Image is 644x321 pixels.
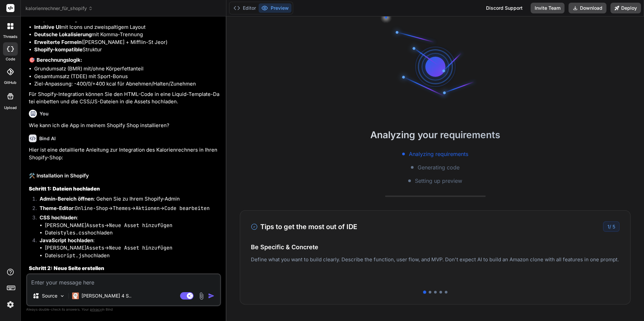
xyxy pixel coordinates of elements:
img: icon [208,292,215,299]
li: Grundumsatz (BMR) mit/ohne Körperfettanteil [34,65,220,73]
span: Analyzing requirements [409,150,468,158]
label: threads [3,34,17,40]
button: Download [569,3,606,13]
button: Preview [259,3,291,13]
span: Setting up preview [415,177,462,185]
code: Themes [113,205,131,212]
strong: Erweiterte Formeln [34,39,82,45]
p: [PERSON_NAME] 4 S.. [82,292,131,299]
code: Neue Asset hinzufügen [109,222,172,229]
strong: Schritt 2: Neue Seite erstellen [29,265,104,271]
strong: Schritt 1: Dateien hochladen [29,185,100,192]
li: Gesamtumsatz (TDEE) mit Sport-Bonus [34,73,220,81]
li: Struktur [34,46,220,54]
img: Pick Models [59,293,65,299]
p: Wie kann ich die App in meinem Shopify Shop installieren? [29,122,220,129]
img: Claude 4 Sonnet [72,292,79,299]
li: Ziel-Anpassung: -400/0/+400 kcal für Abnehmen/Halten/Zunehmen [34,80,220,88]
img: attachment [198,292,205,300]
h6: Bind AI [39,135,56,142]
button: Deploy [610,3,641,13]
div: Discord Support [482,3,527,13]
span: 5 [612,224,615,229]
span: privacy [90,307,102,311]
strong: Intuitive UI [34,24,61,30]
li: mit Komma-Trennung [34,31,220,39]
h4: Be Specific & Concrete [251,243,620,252]
strong: 🎯 Berechnungslogik: [29,57,82,63]
strong: Admin-Bereich öffnen [40,196,94,202]
div: / [603,221,620,232]
code: Assets [86,222,104,229]
code: Aktionen [136,205,160,212]
code: Online-Shop [75,205,108,212]
h2: Analyzing your requirements [226,128,644,142]
label: code [6,56,15,62]
p: Für Shopify-Integration können Sie den HTML-Code in eine Liquid-Template-Datei einbetten und die ... [29,91,220,106]
li: ([PERSON_NAME] + Mifflin-St Jeor) [34,39,220,46]
p: Source [42,292,57,299]
code: Assets [86,245,104,251]
li: mit Icons und zweispaltigem Layout [34,23,220,31]
li: : [34,214,220,237]
code: script.js [57,252,85,259]
code: Neue Asset hinzufügen [109,245,172,251]
strong: Theme-Editor [40,205,73,211]
li: : → → → [34,205,220,214]
li: [PERSON_NAME] → [45,222,220,229]
strong: JavaScript hochladen [40,237,93,244]
button: Invite Team [531,3,565,13]
span: kalorienrechner_für_shopify [25,5,93,12]
span: 1 [607,224,609,229]
code: Code bearbeiten [164,205,210,212]
li: : Gehen Sie zu Ihrem Shopify-Admin [34,195,220,205]
strong: CSS hochladen [40,214,77,221]
li: Datei hochladen [45,229,220,237]
h3: Tips to get the most out of IDE [251,222,357,232]
li: : [34,237,220,260]
h6: You [40,110,49,117]
label: GitHub [4,80,16,86]
p: Always double-check its answers. Your in Bind [26,306,221,313]
span: Generating code [418,163,460,171]
img: settings [5,299,16,310]
label: Upload [4,105,17,111]
code: styles.css [57,229,88,236]
button: Editor [231,3,259,13]
li: Datei hochladen [45,252,220,260]
li: [PERSON_NAME] → [45,244,220,252]
p: Hier ist eine detaillierte Anleitung zur Integration des Kalorienrechners in Ihren Shopify-Shop: [29,146,220,161]
h2: 🛠️ Installation in Shopify [29,172,220,180]
strong: Shopify-kompatible [34,46,83,53]
strong: Deutsche Lokalisierung [34,31,92,38]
